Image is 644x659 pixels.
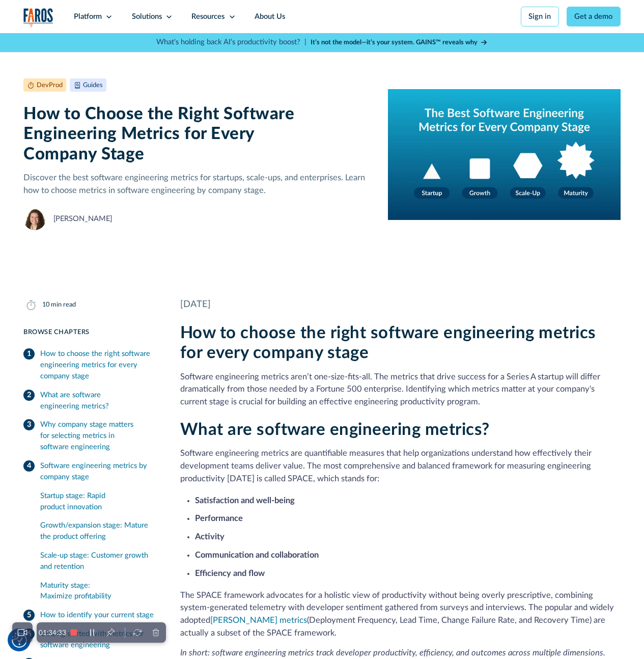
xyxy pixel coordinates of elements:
[180,297,621,311] div: [DATE]
[40,460,159,483] div: Software engineering metrics by company stage
[23,345,159,386] a: How to choose the right software engineering metrics for every company stage
[23,416,159,457] a: Why company stage matters for selecting metrics in software engineering
[23,606,159,625] a: How to identify your current stage
[40,486,159,516] a: Startup stage: Rapid product innovation
[180,371,621,408] p: Software engineering metrics aren’t one-size-fits-all. The metrics that drive success for a Serie...
[156,37,306,48] p: What's holding back AI's productivity boost? |
[83,80,103,90] div: Guides
[195,551,319,559] strong: Communication and collaboration
[51,300,76,310] div: min read
[40,390,159,412] div: What are software engineering metrics?
[23,327,158,337] div: Browse Chapters
[40,516,159,546] a: Growth/expansion stage: Mature the product offering
[311,39,478,45] strong: It’s not the model—it’s your system. GAINS™ reveals why
[132,11,162,22] div: Solutions
[23,104,373,164] h1: How to Choose the Right Software Engineering Metrics for Every Company Stage
[53,213,112,225] div: [PERSON_NAME]
[40,348,159,382] div: How to choose the right software engineering metrics for every company stage
[23,172,373,197] p: Discover the best software engineering metrics for startups, scale-ups, and enterprises. Learn ho...
[40,419,159,453] div: Why company stage matters for selecting metrics in software engineering
[40,546,159,576] a: Scale-up stage: Customer growth and retention
[23,8,53,28] a: home
[388,78,621,230] img: On blue gradient, graphic titled 'The Best Software Engineering Metrics for Every Company Stage' ...
[23,8,53,28] img: Logo of the analytics and reporting company Faros.
[180,589,621,640] p: The SPACE framework advocates for a holistic view of productivity without being overly prescripti...
[567,7,621,26] a: Get a demo
[195,497,295,505] strong: Satisfaction and well-being
[195,569,265,578] strong: Efficiency and flow
[180,447,621,485] p: Software engineering metrics are quantifiable measures that help organizations understand how eff...
[40,576,159,606] a: Maturity stage: Maximize profitability
[23,457,159,487] a: Software engineering metrics by company stage
[40,550,159,572] div: Scale-up stage: Customer growth and retention
[311,38,488,47] a: It’s not the model—it’s your system. GAINS™ reveals why
[195,514,243,523] strong: Performance
[180,420,621,440] h2: What are software engineering metrics?
[40,610,154,621] div: How to identify your current stage
[40,490,159,513] div: Startup stage: Rapid product innovation
[180,323,621,363] h2: How to choose the right software engineering metrics for every company stage
[74,11,102,22] div: Platform
[40,520,159,542] div: Growth/expansion stage: Mature the product offering
[210,616,307,624] a: [PERSON_NAME] metrics
[195,533,225,541] strong: Activity
[191,11,225,22] div: Resources
[521,7,559,26] a: Sign in
[42,300,49,310] div: 10
[40,580,159,602] div: Maturity stage: Maximize profitability
[23,208,46,230] img: Neely Dunlap
[180,649,605,657] em: In short: software engineering metrics track developer productivity, efficiency, and outcomes acr...
[23,386,159,416] a: What are software engineering metrics?
[37,80,63,90] div: DevProd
